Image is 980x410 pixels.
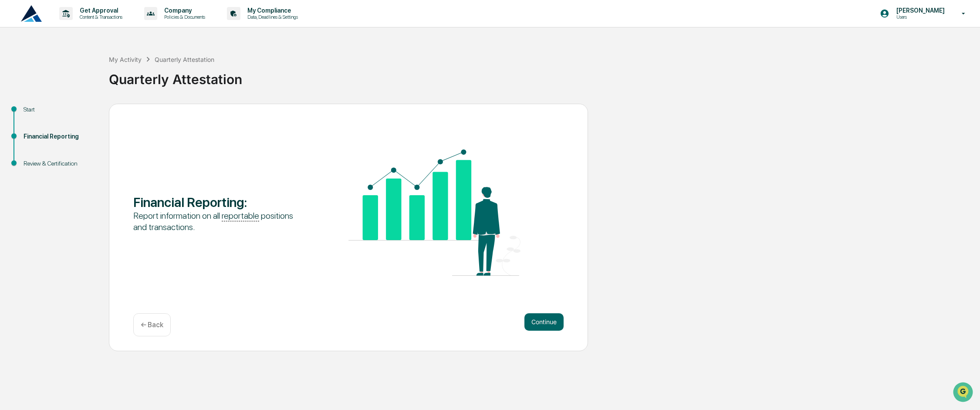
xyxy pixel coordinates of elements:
a: 🖐️Preclearance [5,106,60,122]
div: Quarterly Attestation [109,64,976,87]
iframe: Open customer support [952,381,976,405]
div: Start [24,105,95,114]
p: How can we help? [9,18,159,32]
p: Company [157,7,210,14]
p: Users [889,14,949,20]
span: Data Lookup [17,126,55,135]
div: Report information on all positions and transactions. [133,210,305,233]
u: reportable [222,210,259,221]
p: Policies & Documents [157,14,210,20]
img: logo [21,5,42,22]
span: Preclearance [17,110,56,119]
button: Start new chat [148,69,159,80]
a: Powered byPylon [61,147,105,154]
span: Pylon [87,148,105,154]
div: 🗄️ [63,111,70,118]
p: ← Back [141,321,163,329]
span: Attestations [72,110,108,119]
img: 1746055101610-c473b297-6a78-478c-a979-82029cc54cd1 [9,67,24,82]
a: 🔎Data Lookup [5,123,58,139]
div: Financial Reporting [24,132,95,141]
div: Financial Reporting : [133,194,305,210]
div: 🔎 [9,127,16,134]
img: Financial Reporting [348,149,520,276]
p: Content & Transactions [73,14,127,20]
div: Start new chat [30,67,143,75]
div: Review & Certification [24,159,95,168]
div: 🖐️ [9,111,16,118]
p: [PERSON_NAME] [889,7,949,14]
p: Data, Deadlines & Settings [240,14,302,20]
p: Get Approval [73,7,127,14]
button: Continue [524,313,564,331]
div: My Activity [109,56,142,63]
p: My Compliance [240,7,302,14]
div: Quarterly Attestation [155,56,214,63]
a: 🗄️Attestations [60,106,112,122]
div: We're available if you need us! [30,75,110,82]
